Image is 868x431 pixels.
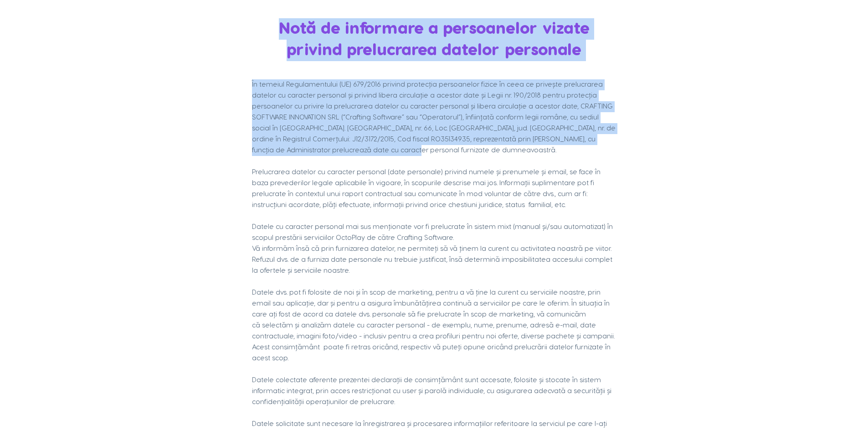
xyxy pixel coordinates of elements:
[252,244,616,276] p: Vă informăm însă că prin furnizarea datelor, ne permiteți să vă ținem la curent cu activitatea no...
[252,222,616,244] p: Datele cu caracter personal mai sus menționate vor fi prelucrate în sistem mixt (manual și/sau au...
[252,375,616,408] p: Datele colectate aferente prezentei declarații de consimțământ sunt accesate, folosite și stocate...
[252,167,616,211] p: Prelucrarea datelor cu caracter personal (date personale) privind numele și prenumele și email, s...
[252,79,616,156] p: În temeiul Regulamentului (UE) 679/2016 privind protecția persoanelor fizice în ceea ce privește ...
[252,287,616,364] p: Datele dvs. pot fi folosite de noi și în scop de marketing, pentru a vă ține la curent cu servici...
[279,21,590,58] span: Notă de informare a persoanelor vizate privind prelucrarea datelor personale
